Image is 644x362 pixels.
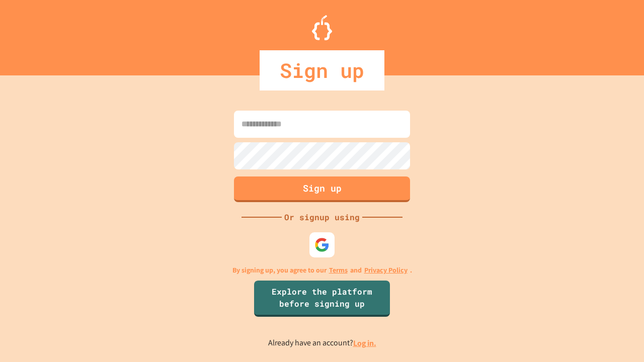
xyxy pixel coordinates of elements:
[232,265,412,276] p: By signing up, you agree to our and .
[282,211,362,223] div: Or signup using
[234,176,410,202] button: Sign up
[268,337,376,349] p: Already have an account?
[314,237,330,252] img: google-icon.svg
[329,265,348,276] a: Terms
[312,15,332,40] img: Logo.svg
[364,265,408,276] a: Privacy Policy
[254,281,390,317] a: Explore the platform before signing up
[260,50,384,90] div: Sign up
[353,338,376,348] a: Log in.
